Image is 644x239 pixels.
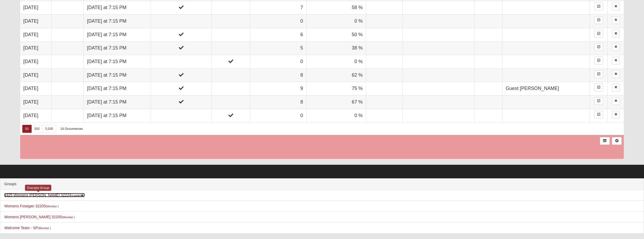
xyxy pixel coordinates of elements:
[62,216,75,219] small: (Member )
[84,55,151,69] td: [DATE] at 7:15 PM
[594,16,603,24] a: Enter Attendance
[306,14,366,28] td: 0 %
[612,137,622,145] a: Alt+N
[4,215,75,219] a: Womens [PERSON_NAME] 32205(Member )
[4,193,85,197] a: 1825 Womens [PERSON_NAME] 32224(Leader)
[84,28,151,42] td: [DATE] at 7:15 PM
[250,42,306,55] td: 5
[20,96,52,109] td: [DATE]
[306,55,366,69] td: 0 %
[71,194,85,197] small: (Leader )
[594,30,603,38] a: Enter Attendance
[250,96,306,109] td: 8
[20,42,52,55] td: [DATE]
[594,57,603,64] a: Enter Attendance
[20,14,52,28] td: [DATE]
[22,125,32,133] a: 50
[46,205,58,208] small: (Member )
[612,30,620,38] a: Delete
[250,109,306,122] td: 0
[25,185,51,191] div: Disciple Group
[38,226,51,230] small: (Member )
[20,68,52,82] td: [DATE]
[594,97,603,105] a: Enter Attendance
[20,109,52,122] td: [DATE]
[84,68,151,82] td: [DATE] at 7:15 PM
[306,96,366,109] td: 67 %
[84,1,151,15] td: [DATE] at 7:15 PM
[612,111,620,118] a: Delete
[594,84,603,91] a: Enter Attendance
[612,70,620,78] a: Delete
[84,42,151,55] td: [DATE] at 7:15 PM
[594,43,603,51] a: Enter Attendance
[250,55,306,69] td: 0
[600,137,610,145] a: Export to Excel
[20,55,52,69] td: [DATE]
[4,226,51,230] a: Welcome Team - SP(Member )
[594,70,603,78] a: Enter Attendance
[306,68,366,82] td: 62 %
[306,42,366,55] td: 38 %
[250,1,306,15] td: 7
[84,96,151,109] td: [DATE] at 7:15 PM
[502,82,590,96] td: Guest [PERSON_NAME]
[594,3,603,10] a: Enter Attendance
[31,125,43,133] a: 500
[250,28,306,42] td: 6
[612,84,620,91] a: Delete
[20,82,52,96] td: [DATE]
[84,109,151,122] td: [DATE] at 7:15 PM
[612,16,620,24] a: Delete
[306,1,366,15] td: 58 %
[250,14,306,28] td: 0
[84,14,151,28] td: [DATE] at 7:15 PM
[60,127,83,131] div: 14 Occurrences
[20,1,52,15] td: [DATE]
[594,111,603,118] a: Enter Attendance
[250,68,306,82] td: 8
[612,57,620,64] a: Delete
[0,179,644,190] div: Groups
[42,125,56,133] a: 5,000
[612,43,620,51] a: Delete
[612,97,620,105] a: Delete
[306,82,366,96] td: 75 %
[4,204,59,208] a: Womens Fosegan 32205(Member )
[20,28,52,42] td: [DATE]
[84,82,151,96] td: [DATE] at 7:15 PM
[306,28,366,42] td: 50 %
[250,82,306,96] td: 9
[612,3,620,10] a: Delete
[306,109,366,122] td: 0 %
